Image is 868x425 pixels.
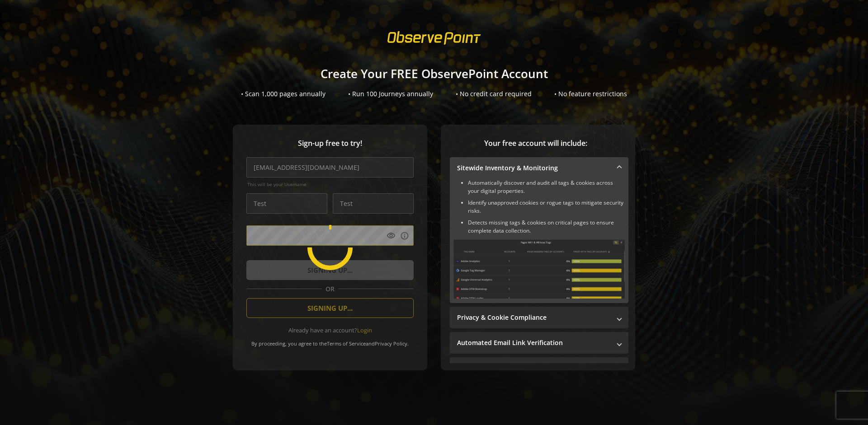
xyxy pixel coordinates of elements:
a: Terms of Service [327,340,366,347]
div: • No feature restrictions [554,89,627,98]
div: Sitewide Inventory & Monitoring [450,179,628,303]
li: Identify unapproved cookies or rogue tags to mitigate security risks. [468,199,625,215]
div: By proceeding, you agree to the and . [246,334,414,347]
mat-panel-title: Sitewide Inventory & Monitoring [457,163,610,173]
mat-panel-title: Automated Email Link Verification [457,338,610,347]
div: • No credit card required [456,89,532,98]
li: Detects missing tags & cookies on critical pages to ensure complete data collection. [468,219,625,235]
mat-expansion-panel-header: Sitewide Inventory & Monitoring [450,157,628,179]
mat-expansion-panel-header: Privacy & Cookie Compliance [450,307,628,328]
mat-panel-title: Privacy & Cookie Compliance [457,313,610,322]
mat-expansion-panel-header: Performance Monitoring with Web Vitals [450,357,628,379]
mat-expansion-panel-header: Automated Email Link Verification [450,332,628,354]
img: Sitewide Inventory & Monitoring [453,239,625,299]
span: Sign-up free to try! [246,138,414,149]
div: • Run 100 Journeys annually [348,89,433,98]
div: • Scan 1,000 pages annually [241,89,325,98]
span: Your free account will include: [450,138,622,149]
a: Privacy Policy [375,340,407,347]
li: Automatically discover and audit all tags & cookies across your digital properties. [468,179,625,195]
